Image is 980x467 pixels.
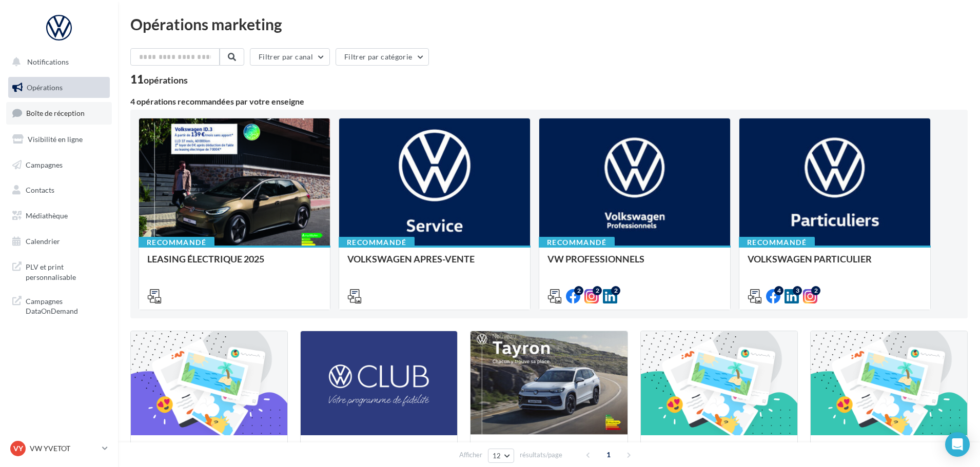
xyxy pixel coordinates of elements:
[27,57,69,66] span: Notifications
[130,97,968,106] div: 4 opérations recommandées par votre enseigne
[459,450,482,460] span: Afficher
[13,443,23,454] span: VY
[130,74,188,85] div: 11
[28,135,83,144] span: Visibilité en ligne
[130,16,968,32] div: Opérations marketing
[493,452,501,460] span: 12
[26,294,106,316] span: Campagnes DataOnDemand
[6,154,112,176] a: Campagnes
[26,160,63,169] span: Campagnes
[6,51,108,73] button: Notifications
[600,446,617,463] span: 1
[6,205,112,227] a: Médiathèque
[6,77,112,98] a: Opérations
[339,237,415,248] div: Recommandé
[250,48,330,66] button: Filtrer par canal
[6,231,112,252] a: Calendrier
[6,102,112,124] a: Boîte de réception
[26,260,106,282] span: PLV et print personnalisable
[793,286,802,295] div: 3
[739,237,815,248] div: Recommandé
[26,237,60,246] span: Calendrier
[27,83,63,92] span: Opérations
[539,237,615,248] div: Recommandé
[8,439,110,458] a: VY VW YVETOT
[520,450,562,460] span: résultats/page
[6,290,112,320] a: Campagnes DataOnDemand
[147,254,322,274] div: LEASING ÉLECTRIQUE 2025
[6,256,112,286] a: PLV et print personnalisable
[6,129,112,150] a: Visibilité en ligne
[593,286,602,295] div: 2
[748,254,922,274] div: VOLKSWAGEN PARTICULIER
[30,443,98,454] p: VW YVETOT
[774,286,783,295] div: 4
[6,179,112,201] a: Contacts
[611,286,620,295] div: 2
[574,286,583,295] div: 2
[347,254,522,274] div: VOLKSWAGEN APRES-VENTE
[336,48,429,66] button: Filtrer par catégorie
[811,286,820,295] div: 2
[26,109,85,117] span: Boîte de réception
[26,211,68,220] span: Médiathèque
[139,237,214,248] div: Recommandé
[488,449,514,463] button: 12
[547,254,722,274] div: VW PROFESSIONNELS
[26,186,54,194] span: Contacts
[144,75,188,85] div: opérations
[945,432,970,457] div: Open Intercom Messenger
